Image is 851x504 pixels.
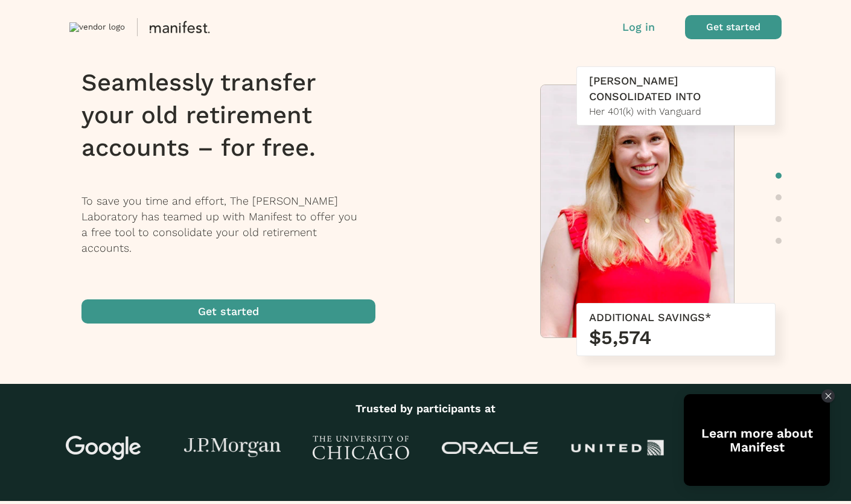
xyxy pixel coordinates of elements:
div: ADDITIONAL SAVINGS* [589,310,763,325]
img: J.P Morgan [184,438,281,458]
h1: Seamlessly transfer your old retirement accounts – for free. [81,66,391,164]
button: Get started [685,15,782,39]
img: Oracle [442,442,538,455]
button: Log in [622,19,655,35]
div: Learn more about Manifest [684,426,830,454]
img: University of Chicago [313,436,409,460]
div: Open Tolstoy widget [684,394,830,486]
div: Close Tolstoy widget [821,389,835,403]
img: vendor logo [69,22,125,32]
img: Meredith [541,85,734,343]
button: vendor logo [69,15,432,39]
div: Tolstoy bubble widget [684,394,830,486]
div: Open Tolstoy [684,394,830,486]
p: To save you time and effort, The [PERSON_NAME] Laboratory has teamed up with Manifest to offer yo... [81,193,391,256]
img: Google [56,436,152,460]
button: Get started [81,299,375,324]
div: [PERSON_NAME] CONSOLIDATED INTO [589,73,763,104]
div: Her 401(k) with Vanguard [589,104,763,119]
h3: $5,574 [589,325,763,349]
